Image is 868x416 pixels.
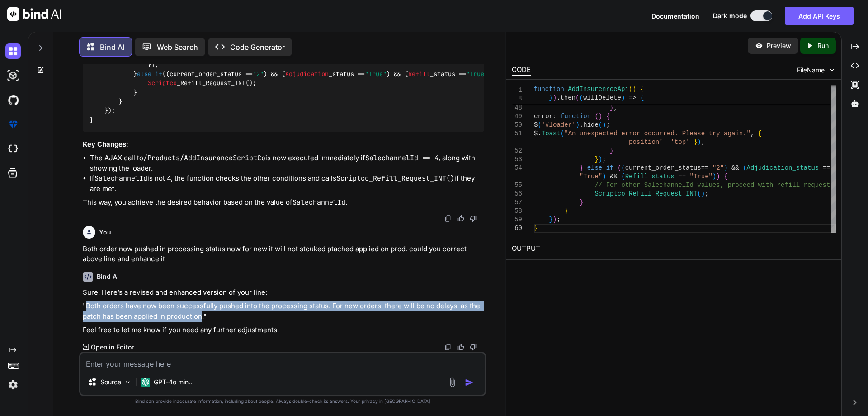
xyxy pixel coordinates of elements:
span: == [701,164,708,172]
span: ; [606,121,609,129]
img: like [457,344,464,351]
span: : [663,139,666,146]
span: "True" [466,70,488,78]
span: AddInsurenrceApi [568,86,628,93]
img: attachment [447,377,458,387]
span: { [724,173,727,180]
img: icon [465,378,474,387]
span: "True" [689,173,712,180]
span: ; [557,216,560,223]
span: ) [697,139,701,146]
span: Adjudication [285,70,329,78]
p: GPT-4o min.. [154,378,192,387]
p: Source [100,378,121,387]
span: } [534,225,538,232]
span: && [610,173,618,180]
li: The AJAX call to is now executed immediately if , along with showing the loader. [90,153,484,173]
span: ) [602,121,606,129]
p: Preview [767,41,791,50]
h2: OUTPUT [506,238,841,259]
span: { [758,130,761,137]
img: cloudideIcon [5,141,21,157]
img: settings [5,377,21,392]
div: CODE [512,65,531,76]
span: Refill_status [625,173,674,180]
span: ( [621,164,625,172]
span: "True" [365,70,387,78]
code: /Products/AddInsuranceScriptCo [143,153,265,163]
span: 'top' [670,139,689,146]
div: 50 [512,121,522,129]
span: function [568,96,598,103]
span: ) [724,164,727,172]
span: == [678,173,686,180]
span: current_order_status [625,164,701,172]
span: } [579,164,583,172]
span: ( [602,96,606,103]
span: Scriptco [148,79,177,87]
span: } [549,216,552,223]
span: else [137,70,151,78]
span: '#loader' [541,121,576,129]
span: == [822,164,830,172]
img: premium [5,117,21,132]
code: Scriptco_Refill_Request_INT() [336,174,454,183]
div: 51 [512,129,522,138]
img: chevron down [828,66,836,74]
span: ( [743,164,746,172]
h6: Bind AI [97,272,119,281]
p: Run [817,41,829,50]
span: } [549,94,552,101]
span: ( [697,190,701,197]
span: ( [576,94,579,101]
span: ) [712,173,716,180]
img: dislike [470,215,477,222]
span: ; [701,139,704,146]
span: . [557,94,560,101]
span: Toast [541,130,560,137]
div: 58 [512,207,522,215]
span: ( [560,130,564,137]
img: preview [755,42,763,50]
span: if [606,164,613,172]
p: Web Search [157,42,198,53]
span: // For other SalechannelId values, proceed with re [594,182,784,189]
span: ) [632,86,636,93]
img: darkChat [5,43,21,59]
span: 1 [512,86,522,95]
span: ; [705,190,708,197]
p: Code Generator [230,42,285,53]
img: Bind AI [7,7,61,21]
span: { [606,113,609,120]
span: : [553,113,557,120]
span: , [613,104,617,111]
img: GPT-4o mini [141,378,150,387]
span: Documentation [651,12,699,20]
img: githubDark [5,92,21,108]
span: "2" [712,164,724,172]
span: : [560,96,564,103]
span: Refill [408,70,430,78]
div: 52 [512,147,522,155]
span: Scriptco_Refill_Request_INT [594,190,697,197]
p: Bind can provide inaccurate information, including about people. Always double-check its answers.... [79,398,486,405]
img: copy [444,215,452,222]
span: ( [579,94,583,101]
span: hide [583,121,599,129]
h3: Key Changes: [83,139,484,150]
span: 8 [512,95,522,103]
span: ) [618,96,621,103]
span: "An unexpected error occurred. Please try again." [564,130,750,137]
span: ( [629,86,632,93]
span: ) [553,216,557,223]
h6: You [99,228,111,237]
span: } [610,147,613,154]
span: . [538,130,541,137]
span: ) [598,156,602,163]
span: , [750,130,754,137]
span: "2" [253,70,264,78]
span: ) [576,121,579,129]
span: $ [534,130,538,137]
span: ) [602,173,606,180]
img: like [457,215,464,222]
